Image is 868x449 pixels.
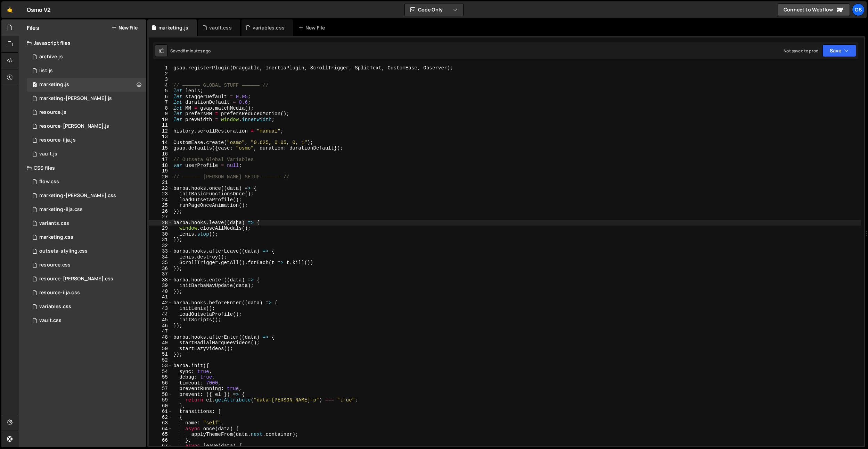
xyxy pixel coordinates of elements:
[149,277,172,283] div: 38
[784,48,818,54] div: Not saved to prod
[27,258,146,272] div: 16596/46199.css
[149,105,172,111] div: 8
[149,351,172,357] div: 51
[149,329,172,334] div: 47
[27,217,146,230] div: 16596/45511.css
[27,272,146,286] div: 16596/46196.css
[149,369,172,375] div: 54
[149,443,172,449] div: 67
[27,92,146,105] div: 16596/45424.js
[39,304,71,310] div: variables.css
[149,134,172,140] div: 13
[149,180,172,186] div: 21
[149,340,172,346] div: 49
[209,24,231,31] div: vault.css
[149,100,172,105] div: 7
[149,157,172,163] div: 17
[149,88,172,94] div: 5
[39,248,88,254] div: outseta-styling.css
[149,323,172,329] div: 46
[39,109,66,116] div: resource.js
[39,262,71,268] div: resource.css
[149,392,172,398] div: 58
[149,386,172,392] div: 57
[149,117,172,123] div: 10
[149,300,172,306] div: 42
[149,237,172,243] div: 31
[149,334,172,340] div: 48
[39,54,63,60] div: archive.js
[27,175,146,189] div: 16596/47552.css
[149,317,172,323] div: 45
[149,220,172,226] div: 28
[27,203,146,217] div: 16596/47731.css
[149,111,172,117] div: 9
[39,234,73,240] div: marketing.css
[822,44,856,57] button: Save
[27,147,146,161] div: 16596/45133.js
[27,78,146,92] div: 16596/45422.js
[27,6,51,14] div: Osmo V2
[27,133,146,147] div: 16596/46195.js
[112,25,138,31] button: New File
[149,209,172,214] div: 26
[39,220,69,227] div: variants.css
[27,300,146,314] div: 16596/45154.css
[27,314,146,328] div: 16596/45153.css
[149,191,172,197] div: 23
[149,71,172,77] div: 2
[149,203,172,209] div: 25
[149,94,172,100] div: 6
[149,397,172,403] div: 59
[149,163,172,169] div: 18
[149,248,172,254] div: 33
[39,137,76,143] div: resource-ilja.js
[170,48,211,54] div: Saved
[149,186,172,192] div: 22
[253,24,285,31] div: variables.css
[27,50,146,64] div: 16596/46210.js
[149,266,172,272] div: 36
[852,3,865,16] a: Os
[149,83,172,88] div: 4
[18,36,146,50] div: Javascript files
[149,271,172,277] div: 37
[149,226,172,231] div: 29
[183,48,211,54] div: 8 minutes ago
[149,151,172,157] div: 16
[27,244,146,258] div: 16596/45156.css
[27,189,146,203] div: 16596/46284.css
[149,283,172,289] div: 39
[149,420,172,426] div: 63
[149,289,172,295] div: 40
[27,24,39,32] h2: Files
[149,357,172,363] div: 52
[149,415,172,421] div: 62
[149,214,172,220] div: 27
[149,65,172,71] div: 1
[149,168,172,174] div: 19
[27,105,146,119] div: 16596/46183.js
[149,231,172,237] div: 30
[149,403,172,409] div: 60
[18,161,146,175] div: CSS files
[149,306,172,312] div: 43
[149,409,172,415] div: 61
[149,77,172,83] div: 3
[27,64,146,78] div: 16596/45151.js
[39,82,69,88] div: marketing.js
[298,24,328,31] div: New File
[39,317,62,324] div: vault.css
[33,83,37,88] span: 0
[149,254,172,260] div: 34
[149,432,172,438] div: 65
[39,290,80,296] div: resource-ilja.css
[158,24,188,31] div: marketing.js
[39,179,59,185] div: flow.css
[149,346,172,352] div: 50
[149,145,172,151] div: 15
[39,123,109,129] div: resource-[PERSON_NAME].js
[149,312,172,317] div: 44
[149,374,172,380] div: 55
